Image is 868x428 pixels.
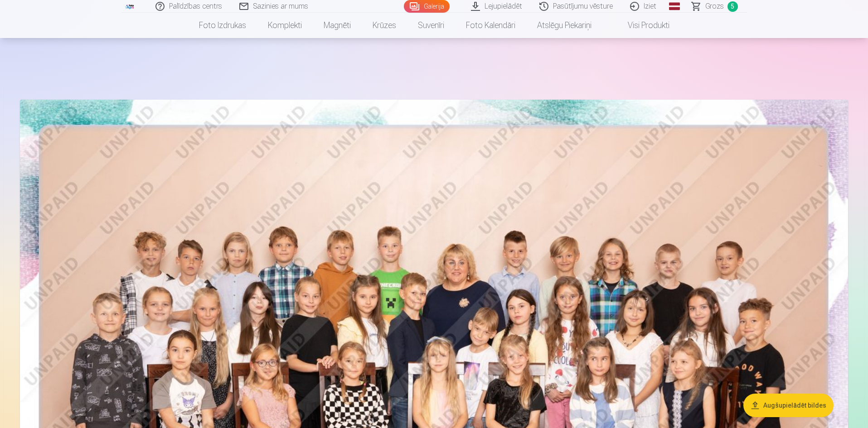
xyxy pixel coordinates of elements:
[743,394,834,417] button: Augšupielādēt bildes
[526,13,602,38] a: Atslēgu piekariņi
[602,13,680,38] a: Visi produkti
[705,1,724,12] span: Grozs
[455,13,526,38] a: Foto kalendāri
[727,1,738,12] span: 5
[313,13,362,38] a: Magnēti
[188,13,257,38] a: Foto izdrukas
[362,13,407,38] a: Krūzes
[257,13,313,38] a: Komplekti
[407,13,455,38] a: Suvenīri
[125,4,135,9] img: /fa1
